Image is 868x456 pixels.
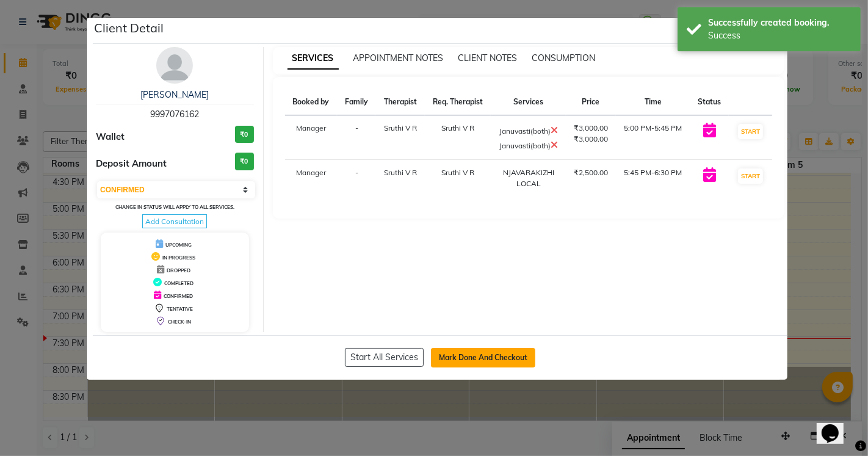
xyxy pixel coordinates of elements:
span: DROPPED [167,267,190,273]
td: - [337,160,375,197]
td: 5:45 PM-6:30 PM [616,160,690,197]
span: Add Consultation [142,214,207,228]
small: Change in status will apply to all services. [115,204,234,210]
button: Start All Services [345,348,424,367]
span: 9997076162 [150,109,199,120]
span: Sruthi V R [441,168,474,177]
th: Booked by [285,89,338,115]
th: Services [491,89,566,115]
span: Deposit Amount [96,157,167,171]
h3: ₹0 [235,126,254,143]
span: CHECK-IN [168,319,191,325]
th: Therapist [376,89,425,115]
th: Price [566,89,616,115]
th: Family [337,89,375,115]
span: CONFIRMED [164,293,193,299]
td: 5:00 PM-5:45 PM [616,115,690,160]
button: Mark Done And Checkout [431,348,535,367]
div: ₹2,500.00 [573,167,609,178]
div: Januvasti(both) [498,137,559,152]
div: ₹3,000.00 [573,134,609,145]
h3: ₹0 [235,153,254,170]
span: Sruthi V R [384,123,417,132]
td: Manager [285,115,338,160]
div: Januvasti(both) [498,123,559,137]
button: START [738,168,763,184]
div: ₹3,000.00 [573,123,609,134]
span: Sruthi V R [384,168,417,177]
img: avatar [156,47,193,84]
div: NJAVARAKIZHI LOCAL [498,167,559,189]
span: APPOINTMENT NOTES [353,52,444,63]
span: CONSUMPTION [532,52,596,63]
div: Successfully created booking. [708,16,852,29]
h5: Client Detail [94,19,164,37]
button: START [738,124,763,139]
span: COMPLETED [164,280,193,286]
span: CLIENT NOTES [458,52,518,63]
th: Time [616,89,690,115]
td: Manager [285,160,338,197]
iframe: chat widget [817,407,856,444]
span: TENTATIVE [167,306,193,312]
span: IN PROGRESS [162,255,195,261]
a: [PERSON_NAME] [140,89,209,100]
div: Success [708,29,852,42]
th: Req. Therapist [425,89,491,115]
span: UPCOMING [165,242,192,248]
span: SERVICES [288,48,339,70]
span: Sruthi V R [441,123,474,132]
td: - [337,115,375,160]
th: Status [690,89,729,115]
span: Wallet [96,130,125,144]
